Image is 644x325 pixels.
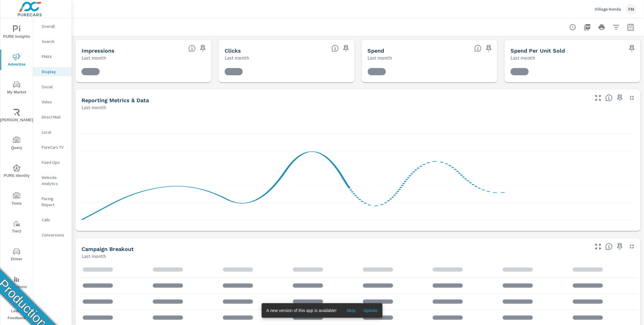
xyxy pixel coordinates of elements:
div: PureCars TV [33,143,72,152]
p: Local [42,129,67,135]
span: My Market [2,81,31,96]
p: Last month [82,54,106,61]
p: Website Analytics [42,174,67,187]
span: Save this to your personalized report [198,44,208,53]
p: PMAX [42,54,67,60]
h5: Clicks [225,47,241,54]
p: Video [42,99,67,105]
div: Direct Mail [33,112,72,122]
div: Pacing Report [33,194,72,209]
span: Save this to your personalized report [627,44,637,53]
div: FM [626,4,637,15]
button: Update [361,306,380,315]
p: Pacing Report [42,196,67,208]
span: Skip [344,308,358,313]
p: Last month [225,54,249,61]
span: Driver [2,248,31,263]
span: Save this to your personalized report [615,93,625,103]
h5: Campaign Breakout [82,246,134,252]
div: Website Analytics [33,173,72,188]
span: The number of times an ad was clicked by a consumer. [332,45,339,52]
span: Understand Display data over time and see how metrics compare to each other. [605,94,613,102]
button: Minimize Widget [627,242,637,252]
button: Apply Filters [610,21,622,33]
span: Tools [2,192,31,207]
button: Print Report [596,21,608,33]
div: Display [33,67,72,76]
p: Calls [42,217,67,223]
span: PURE Identity [2,164,31,179]
p: Last month [368,54,392,61]
span: Tier2 [2,220,31,235]
div: nav menu [0,18,33,324]
button: Minimize Widget [627,93,637,103]
button: Make Fullscreen [593,93,603,103]
p: Last month [82,252,106,260]
span: A new version of this app is available! [266,308,337,313]
span: [PERSON_NAME] [2,109,31,124]
p: Overall [42,23,67,29]
div: Fixed Ops [33,158,72,167]
h5: Impressions [82,47,114,54]
span: The amount of money spent on advertising during the period. [474,45,482,52]
span: Query [2,137,31,151]
p: Social [42,84,67,90]
div: Overall [33,22,72,31]
p: Last month [511,54,535,61]
div: PMAX [33,52,72,61]
span: PURE Insights [2,25,31,40]
p: Fixed Ops [42,159,67,165]
p: Conversions [42,232,67,238]
span: Save this to your personalized report [615,242,625,252]
div: Search [33,37,72,46]
p: Village Honda [595,6,621,12]
span: Advertise [2,53,31,68]
p: Last month [82,104,106,111]
h5: Spend [368,47,384,54]
span: Update [363,308,378,313]
button: Select Date Range [625,21,637,33]
span: Save this to your personalized report [484,44,494,53]
p: Direct Mail [42,114,67,120]
p: Search [42,38,67,44]
button: "Export Report to PDF" [581,21,593,33]
button: Skip [341,306,361,315]
div: Social [33,82,72,91]
span: Operations [2,276,31,291]
span: Save this to your personalized report [341,44,351,53]
p: PureCars TV [42,144,67,150]
div: Local [33,128,72,137]
button: Make Fullscreen [593,242,603,252]
div: Video [33,97,72,106]
div: Conversions [33,230,72,239]
p: Display [42,69,67,75]
h5: Reporting Metrics & Data [82,97,149,103]
span: This is a summary of Display performance results by campaign. Each column can be sorted. [605,243,613,250]
h5: Spend Per Unit Sold [511,47,565,54]
span: The number of times an ad was shown on your behalf. [188,45,196,52]
span: Leave Feedback [2,300,31,322]
div: Calls [33,215,72,224]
